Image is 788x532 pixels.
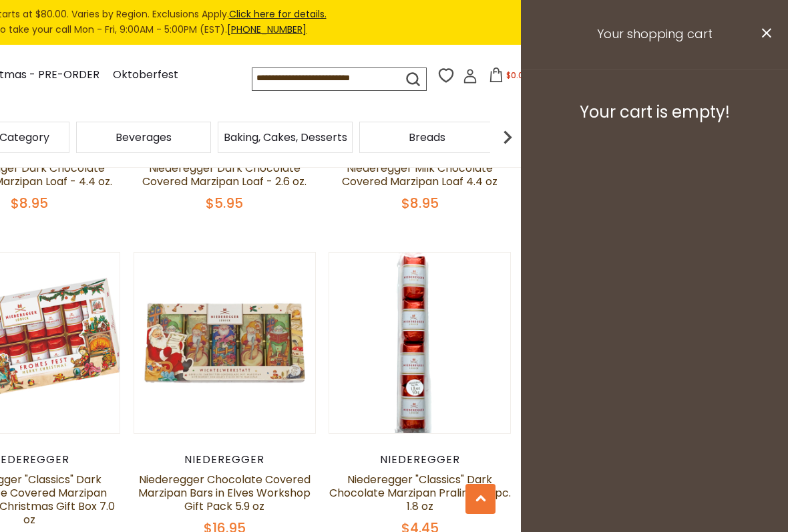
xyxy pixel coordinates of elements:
a: Breads [409,132,445,142]
a: Niederegger Chocolate Covered Marzipan Bars in Elves Workshop Gift Pack 5.9 oz [138,472,311,514]
button: $0.00 [480,68,537,88]
span: $8.95 [401,194,439,213]
img: Niederegger [134,253,315,434]
a: Niederegger "Classics" Dark Chocolate Marzipan Pralines, 4 pc. 1.8 oz [329,472,511,514]
a: Niederegger Dark Chocolate Covered Marzipan Loaf - 2.6 oz. [142,160,307,189]
a: [PHONE_NUMBER] [227,23,307,36]
a: Oktoberfest [113,66,178,84]
div: Niederegger [134,453,316,467]
a: Niederegger Milk Chocolate Covered Marzipan Loaf 4.4 oz [342,160,498,189]
img: Niederegger [329,253,510,434]
span: $8.95 [11,194,48,213]
img: next arrow [494,124,521,150]
a: Beverages [116,132,172,142]
span: $0.00 [506,70,529,81]
div: Niederegger [329,453,511,467]
a: Baking, Cakes, Desserts [224,132,347,142]
a: Click here for details. [229,7,327,21]
span: $5.95 [206,194,243,213]
h3: Your cart is empty! [538,102,771,122]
